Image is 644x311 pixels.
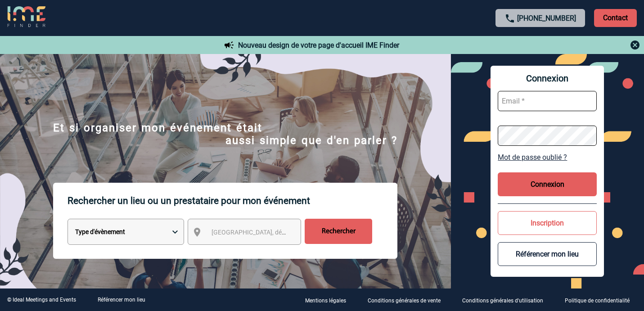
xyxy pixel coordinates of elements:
div: © Ideal Meetings and Events [7,297,76,303]
p: Rechercher un lieu ou un prestataire pour mon événement [68,183,397,219]
a: Conditions générales de vente [360,296,455,304]
a: [PHONE_NUMBER] [517,14,576,23]
img: call-24-px.png [504,13,515,24]
input: Rechercher [305,219,372,244]
input: Email * [498,91,597,111]
button: Référencer mon lieu [498,242,597,266]
p: Contact [594,9,637,27]
a: Conditions générales d'utilisation [455,296,558,304]
a: Mentions légales [298,296,360,304]
p: Conditions générales d'utilisation [462,297,543,304]
button: Connexion [498,172,597,196]
a: Mot de passe oublié ? [498,153,597,162]
p: Mentions légales [305,297,346,304]
span: Connexion [498,73,597,84]
p: Politique de confidentialité [565,297,630,304]
button: Inscription [498,211,597,235]
a: Politique de confidentialité [558,296,644,304]
span: [GEOGRAPHIC_DATA], département, région... [212,229,337,236]
a: Référencer mon lieu [98,297,145,303]
p: Conditions générales de vente [368,297,441,304]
